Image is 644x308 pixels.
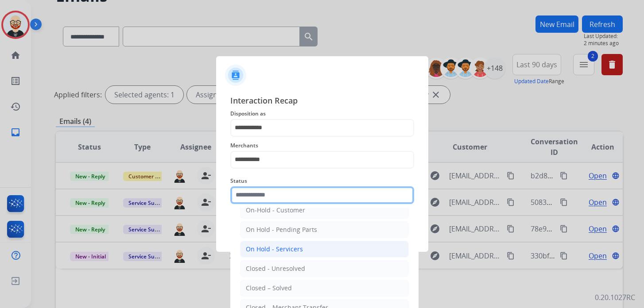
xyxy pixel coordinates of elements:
div: Closed – Solved [246,284,292,293]
img: contactIcon [225,65,246,86]
div: Closed - Unresolved [246,264,305,273]
span: Status [230,176,414,186]
div: On Hold - Pending Parts [246,225,317,234]
span: Merchants [230,140,414,151]
p: 0.20.1027RC [595,292,635,303]
div: On-Hold - Customer [246,206,305,215]
span: Interaction Recap [230,94,414,108]
div: On Hold - Servicers [246,245,303,254]
span: Disposition as [230,108,414,119]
